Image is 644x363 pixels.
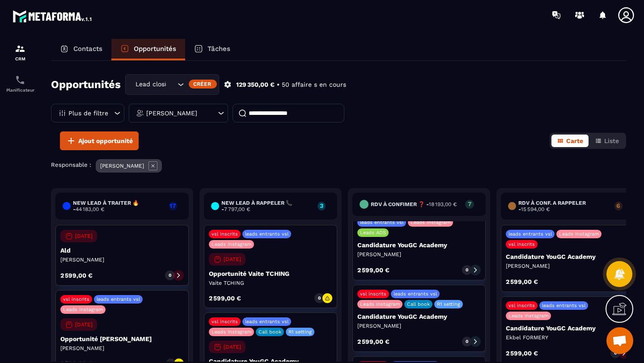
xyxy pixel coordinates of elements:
p: • [277,80,280,89]
p: Leads Instagram [411,219,450,225]
a: Opportunités [111,39,185,60]
p: 2 599,00 € [506,350,538,356]
p: 2 599,00 € [209,295,241,301]
p: [DATE] [75,233,93,239]
p: [DATE] [224,256,241,262]
p: 0 [318,295,321,301]
p: [PERSON_NAME] [60,256,184,263]
h2: Opportunités [51,76,121,93]
p: vsl inscrits [508,241,535,247]
a: Contacts [51,39,111,60]
p: Ekbel FORMERY [506,334,629,341]
p: Leads ADS [360,230,386,236]
img: scheduler [15,75,25,85]
span: 44 183,00 € [76,206,104,212]
p: vsl inscrits [63,296,89,302]
input: Search for option [166,80,175,89]
p: [PERSON_NAME] [357,322,481,329]
p: Vaite TCHING [209,279,332,287]
p: 3 [318,203,326,209]
span: Liste [604,137,619,144]
p: Ald [60,247,184,254]
p: Leads Instagram [63,307,103,312]
p: [PERSON_NAME] [146,110,197,116]
a: Tâches [185,39,239,60]
p: Leads Instagram [559,231,599,237]
span: 18 193,00 € [429,201,457,207]
p: 0 [614,350,617,356]
p: [DATE] [224,344,241,350]
p: CRM [2,56,38,61]
p: 2 599,00 € [60,272,93,279]
p: Call book [258,329,281,335]
p: vsl inscrits [360,291,386,297]
p: [PERSON_NAME] [100,163,144,169]
p: leads entrants vsl [542,303,585,308]
p: Contacts [73,45,102,53]
span: Lead closing [133,80,166,89]
p: leads entrants vsl [360,219,403,225]
p: 0 [169,272,171,279]
p: leads entrants vsl [97,296,140,302]
p: Responsable : [51,161,91,168]
a: formationformationCRM [2,37,38,68]
p: [PERSON_NAME] [506,262,629,270]
p: 0 [466,267,468,273]
p: Candidature YouGC Academy [506,253,629,260]
p: 2 599,00 € [357,267,390,273]
p: leads entrants vsl [508,231,552,237]
p: Candidature YouGC Academy [506,325,629,332]
p: Leads Instagram [212,241,251,247]
p: R1 setting [437,301,460,307]
p: 50 affaire s en cours [282,80,346,89]
div: Search for option [125,74,219,95]
h6: RDV à conf. A RAPPELER - [518,200,610,212]
h6: New lead à traiter 🔥 - [73,200,164,212]
p: Leads Instagram [360,301,400,307]
p: 17 [169,203,178,209]
a: Ouvrir le chat [606,327,633,354]
p: leads entrants vsl [245,231,288,237]
p: leads entrants vsl [245,319,288,325]
p: Opportunité [PERSON_NAME] [60,335,184,342]
p: 129 350,00 € [236,80,275,89]
p: Tâches [208,45,230,53]
button: Liste [589,135,624,147]
h6: New lead à RAPPELER 📞 - [221,200,313,212]
p: 0 [466,338,468,345]
p: [DATE] [75,321,93,328]
p: Plus de filtre [68,110,108,116]
p: [PERSON_NAME] [357,251,481,258]
p: Leads Instagram [508,313,548,319]
span: 7 797,00 € [224,206,250,212]
p: Candidature YouGC Academy [357,241,481,249]
span: Carte [566,137,583,144]
a: schedulerschedulerPlanificateur [2,68,38,99]
button: Ajout opportunité [60,131,139,150]
p: Opportunité Vaite TCHING [209,270,332,277]
p: Call book [407,301,430,307]
p: 7 [465,201,474,207]
button: Carte [551,135,589,147]
p: vsl inscrits [212,319,238,325]
p: vsl inscrits [212,231,238,237]
p: 6 [614,203,623,209]
p: vsl inscrits [508,303,535,308]
span: Ajout opportunité [78,136,133,145]
span: 15 594,00 € [521,206,550,212]
div: Créer [189,80,217,89]
p: [PERSON_NAME] [60,345,184,352]
img: formation [15,43,25,54]
p: Planificateur [2,88,38,93]
p: Leads Instagram [212,329,251,335]
p: Candidature YouGC Academy [357,313,481,320]
p: R1 setting [288,329,312,335]
p: leads entrants vsl [394,291,437,297]
h6: RDV à confimer ❓ - [371,201,457,207]
p: Opportunités [134,45,176,53]
p: 2 599,00 € [357,338,390,345]
img: logo [13,8,93,24]
p: 2 599,00 € [506,279,538,285]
